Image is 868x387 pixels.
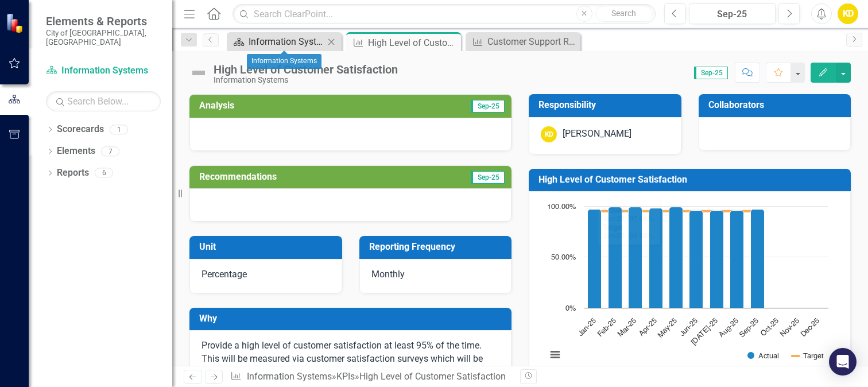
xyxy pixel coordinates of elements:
[359,371,506,382] div: High Level of Customer Satisfaction
[201,269,247,280] span: Percentage
[57,123,104,136] a: Scorecards
[551,254,576,261] text: 50.00%
[541,200,839,373] div: Chart. Highcharts interactive chart.
[759,317,780,338] text: Oct-25
[596,317,618,338] text: Feb-25
[487,34,578,49] div: Customer Support Response
[689,3,776,24] button: Sep-25
[669,207,683,308] path: May-25, 99. Actual.
[247,54,321,69] div: Information Systems
[829,348,857,376] div: Open Intercom Messenger
[541,200,834,373] svg: Interactive chart
[199,242,336,252] h3: Unit
[718,317,739,339] text: Aug-25
[199,172,410,182] h3: Recommendations
[565,305,576,312] text: 0%
[679,317,699,338] text: Jun-25
[656,317,679,339] text: May-25
[46,64,161,78] a: Information Systems
[838,3,858,24] button: KD
[588,210,602,308] path: Jan-25, 97. Actual.
[189,64,208,82] img: Not Defined
[738,317,760,339] text: Sep-25
[199,314,506,324] h3: Why
[57,167,89,180] a: Reports
[230,34,324,49] a: Information Systems
[779,317,800,338] text: Nov-25
[359,259,512,293] div: Monthly
[199,100,352,111] h3: Analysis
[541,126,557,142] div: KD
[369,242,506,252] h3: Reporting Frequency
[368,36,458,50] div: High Level of Customer Satisfaction
[214,63,398,76] div: High Level of Customer Satisfaction
[230,370,511,384] div: » »
[46,14,161,28] span: Elements & Reports
[232,4,656,24] input: Search ClearPoint...
[6,13,26,33] img: ClearPoint Strategy
[629,207,642,308] path: Mar-25, 99. Actual.
[609,207,622,308] path: Feb-25, 99. Actual.
[249,34,324,49] div: Information Systems
[538,100,676,110] h3: Responsibility
[595,6,653,22] button: Search
[110,125,128,134] div: 1
[710,211,724,308] path: Jul-25, 96. Actual.
[792,351,824,360] button: Show Target
[201,340,483,377] span: Provide a high level of customer satisfaction at least 95% of the time. This will be measured via...
[247,371,332,382] a: Information Systems
[694,67,728,79] span: Sep-25
[730,211,744,308] path: Aug-25, 96. Actual.
[547,347,563,363] button: View chart menu, Chart
[336,371,355,382] a: KPIs
[588,206,819,308] g: Actual, series 1 of 2. Bar series with 12 bars.
[46,28,161,47] small: City of [GEOGRAPHIC_DATA], [GEOGRAPHIC_DATA]
[95,168,113,178] div: 6
[689,211,703,308] path: Jun-25, 96. Actual.
[617,317,638,338] text: Mar-25
[649,208,663,308] path: Apr-25, 98. Actual.
[538,175,845,185] h3: High Level of Customer Satisfaction
[46,91,161,111] input: Search Below...
[101,146,119,156] div: 7
[577,317,598,338] text: Jan-25
[693,7,772,21] div: Sep-25
[638,317,658,338] text: Apr-25
[468,34,578,49] a: Customer Support Response
[471,171,505,184] span: Sep-25
[611,9,636,18] span: Search
[800,317,821,338] text: Dec-25
[471,100,505,113] span: Sep-25
[563,127,631,141] div: [PERSON_NAME]
[708,100,846,110] h3: Collaborators
[547,203,576,211] text: 100.00%
[214,76,398,84] div: Information Systems
[747,351,779,360] button: Show Actual
[690,317,720,347] text: [DATE]-25
[751,210,765,308] path: Sep-25, 97. Actual.
[57,145,95,158] a: Elements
